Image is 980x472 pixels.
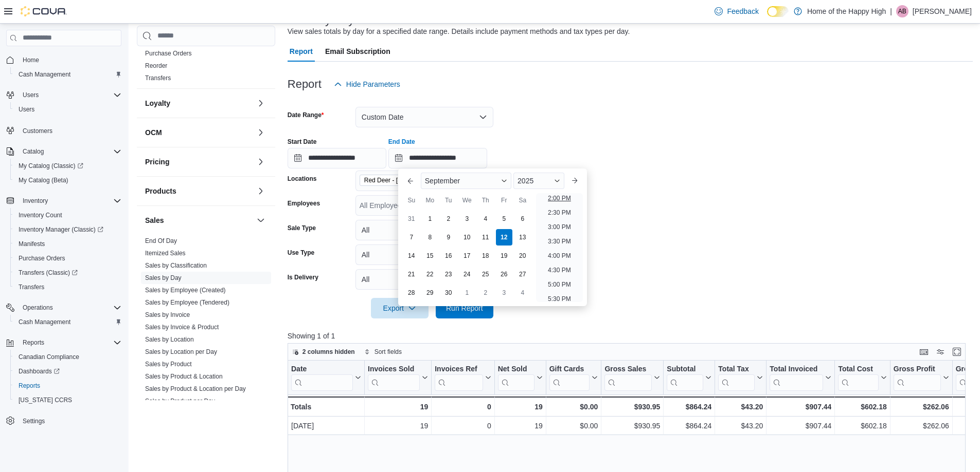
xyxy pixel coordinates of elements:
[435,365,491,391] button: Invoices Ref
[371,298,429,318] button: Export
[667,365,711,391] button: Subtotal
[14,380,44,392] a: Reports
[536,193,583,302] ul: Time
[19,269,78,277] span: Transfers (Classic)
[145,98,170,108] h3: Loyalty
[14,160,121,172] span: My Catalog (Classic)
[145,215,164,225] h3: Sales
[10,237,126,251] button: Manifests
[2,335,126,350] button: Reports
[514,211,531,227] div: day-6
[325,41,390,62] span: Email Subscription
[514,266,531,282] div: day-27
[145,311,190,318] a: Sales by Invoice
[421,173,511,189] div: Button. Open the month selector. September is currently selected.
[14,351,83,363] a: Canadian Compliance
[288,111,324,119] label: Date Range
[604,420,660,432] div: $930.95
[10,364,126,379] a: Dashboards
[145,74,171,82] a: Transfers
[14,209,121,221] span: Inventory Count
[19,336,48,349] button: Reports
[459,266,475,282] div: day-24
[497,365,534,391] div: Net Sold
[291,420,361,432] div: [DATE]
[145,249,186,257] span: Itemized Sales
[951,346,963,358] button: Enter fullscreen
[145,127,253,138] button: OCM
[288,148,386,168] input: Press the down key to open a popover containing a calendar.
[19,54,43,66] a: Home
[19,195,121,207] span: Inventory
[368,365,420,391] div: Invoices Sold
[770,420,831,432] div: $907.44
[496,285,512,301] div: day-3
[14,281,121,293] span: Transfers
[145,361,192,368] a: Sales by Product
[145,299,229,306] a: Sales by Employee (Tendered)
[19,145,121,158] span: Catalog
[544,192,575,204] li: 2:00 PM
[145,62,167,70] span: Reorder
[19,176,68,184] span: My Catalog (Beta)
[288,26,630,37] div: View sales totals by day for a specified date range. Details include payment methods and tax type...
[402,210,532,302] div: September, 2025
[346,79,400,89] span: Hide Parameters
[514,229,531,246] div: day-13
[913,5,972,17] p: [PERSON_NAME]
[718,420,763,432] div: $43.20
[14,267,82,279] a: Transfers (Classic)
[145,49,192,58] span: Purchase Orders
[355,244,493,265] button: All
[425,177,460,185] span: September
[145,335,194,344] span: Sales by Location
[440,229,457,246] div: day-9
[14,174,121,186] span: My Catalog (Beta)
[838,365,878,391] div: Total Cost
[23,127,52,135] span: Customers
[422,285,438,301] div: day-29
[446,303,483,313] span: Run Report
[718,365,755,374] div: Total Tax
[894,420,949,432] div: $262.06
[6,48,121,455] nav: Complex example
[291,401,361,413] div: Totals
[667,420,711,432] div: $864.24
[19,240,45,248] span: Manifests
[364,175,444,185] span: Red Deer - [PERSON_NAME] Place - Fire & Flower
[145,186,253,196] button: Products
[145,348,217,355] a: Sales by Location per Day
[718,401,763,413] div: $43.20
[145,286,226,294] span: Sales by Employee (Created)
[14,316,75,328] a: Cash Management
[19,89,43,101] button: Users
[19,89,121,101] span: Users
[14,103,39,116] a: Users
[288,138,317,146] label: Start Date
[604,365,652,374] div: Gross Sales
[544,278,575,291] li: 5:00 PM
[549,365,598,391] button: Gift Cards
[770,365,823,391] div: Total Invoiced
[513,173,564,189] div: Button. Open the year selector. 2025 is currently selected.
[290,41,313,62] span: Report
[10,266,126,280] a: Transfers (Classic)
[604,365,660,391] button: Gross Sales
[288,331,973,341] p: Showing 1 of 1
[14,174,73,186] a: My Catalog (Beta)
[302,348,355,356] span: 2 columns hidden
[10,159,126,173] a: My Catalog (Classic)
[23,338,44,347] span: Reports
[459,229,475,246] div: day-10
[10,222,126,237] a: Inventory Manager (Classic)
[894,365,949,391] button: Gross Profit
[497,365,534,374] div: Net Sold
[355,269,493,290] button: All
[145,274,182,281] a: Sales by Day
[19,301,121,314] span: Operations
[14,252,121,265] span: Purchase Orders
[477,285,494,301] div: day-2
[368,420,428,432] div: 19
[23,417,45,425] span: Settings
